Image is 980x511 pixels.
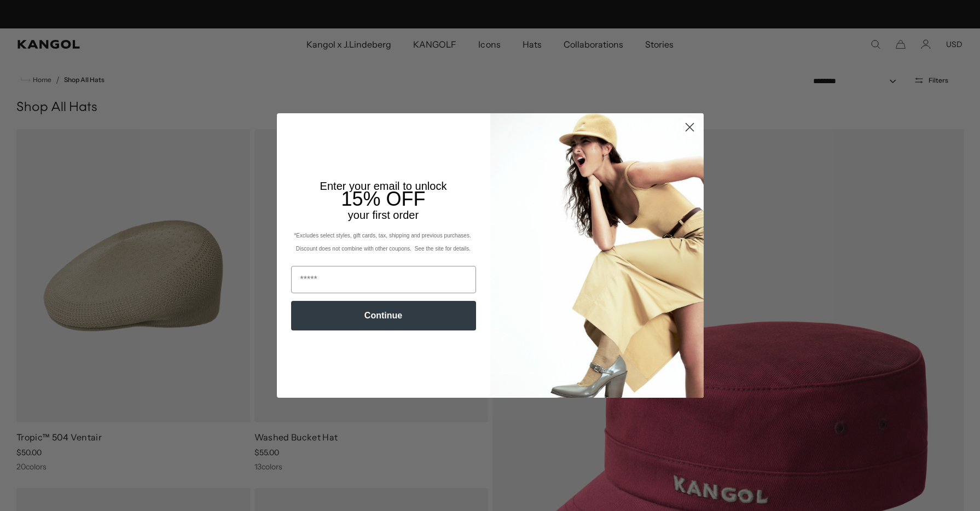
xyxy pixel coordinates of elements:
button: Close dialog [680,118,699,137]
span: Enter your email to unlock [320,180,447,192]
span: 15% OFF [341,188,425,210]
button: Continue [291,301,476,330]
span: *Excludes select styles, gift cards, tax, shipping and previous purchases. Discount does not comb... [294,233,472,252]
span: your first order [348,209,419,221]
input: Email [291,266,476,293]
img: 93be19ad-e773-4382-80b9-c9d740c9197f.jpeg [490,113,704,398]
